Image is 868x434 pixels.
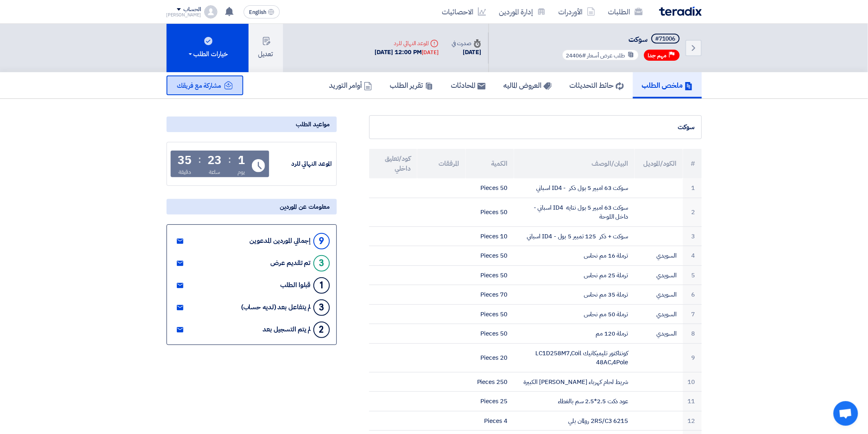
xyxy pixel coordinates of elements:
a: الاحصائيات [436,2,493,21]
a: المحادثات [442,72,495,98]
td: 8 [683,324,701,344]
div: 2 [313,322,330,338]
td: 25 Pieces [466,392,514,411]
a: ملخص الطلب [633,72,702,98]
div: [DATE] [452,48,481,57]
span: مشاركة مع فريقك [177,81,222,91]
th: البيان/الوصف [514,149,635,178]
a: إدارة الموردين [493,2,552,21]
div: 3 [313,255,330,272]
h5: تقرير الطلب [390,80,433,90]
td: 50 Pieces [466,324,514,344]
div: إجمالي الموردين المدعوين [250,237,311,245]
span: طلب عرض أسعار [587,51,626,60]
a: أوامر التوريد [320,72,381,98]
td: 1 [683,178,701,198]
div: معلومات عن الموردين [167,199,337,215]
th: الكود/الموديل [635,149,683,178]
div: مواعيد الطلب [167,116,337,132]
h5: أوامر التوريد [329,80,372,90]
td: 50 Pieces [466,178,514,198]
td: 10 [683,372,701,392]
div: الحساب [183,6,201,13]
div: 3 [313,299,330,316]
div: ساعة [209,168,221,176]
div: يوم [238,168,245,176]
div: 1 [238,155,245,166]
td: سوكت 63 امبير 5 بول نتايه ID4 اسباني - داخل اللوحة [514,198,635,226]
button: English [244,5,280,18]
a: تقرير الطلب [381,72,442,98]
td: 50 Pieces [466,198,514,226]
span: سوكت [629,34,648,45]
div: صدرت في [452,39,481,48]
div: [DATE] [422,48,439,57]
td: 50 Pieces [466,246,514,266]
div: 23 [208,155,222,166]
td: 70 Pieces [466,285,514,305]
div: [PERSON_NAME] [167,13,201,17]
td: 4 [683,246,701,266]
div: دقيقة [178,168,191,176]
td: 250 Pieces [466,372,514,392]
div: سوكت [376,122,695,132]
td: عود دكت 2.5*2.5 سم بالغطاء [514,392,635,411]
th: # [683,149,701,178]
td: سوكت 63 امبير 5 بول ذكر - ID4 اسباني [514,178,635,198]
div: قبلوا الطلب [281,281,311,289]
button: خيارات الطلب [167,24,249,72]
h5: حائط التحديثات [570,80,624,90]
h5: ملخص الطلب [642,80,693,90]
img: profile_test.png [204,5,217,18]
td: 10 Pieces [466,226,514,246]
span: #24406 [566,51,586,60]
td: 11 [683,392,701,411]
a: العروض الماليه [495,72,561,98]
h5: العروض الماليه [504,80,552,90]
td: ترملة 120 مم [514,324,635,344]
td: السويدي [635,285,683,305]
a: Open chat [834,401,858,426]
th: كود/تعليق داخلي [369,149,418,178]
th: الكمية [466,149,514,178]
th: المرفقات [417,149,466,178]
div: 9 [313,233,330,249]
td: شريط لحام كهرباء [PERSON_NAME] الكبيرة [514,372,635,392]
button: تعديل [249,24,283,72]
a: حائط التحديثات [561,72,633,98]
td: السويدي [635,304,683,324]
div: 1 [313,277,330,294]
span: مهم جدا [648,52,667,59]
div: لم يتم التسجيل بعد [263,326,311,333]
h5: سوكت [560,34,681,45]
div: خيارات الطلب [187,49,228,59]
td: كونتاكتور تليميكانيك LC1D258M7,Coil 48AC,4Pole [514,343,635,372]
div: : [198,152,201,167]
td: ترملة 35 مم نحاس [514,285,635,305]
a: الأوردرات [552,2,602,21]
td: 5 [683,265,701,285]
div: : [228,152,231,167]
td: السويدي [635,324,683,344]
td: 2RS/C3 6215 رولمان بلي [514,411,635,431]
div: #71006 [656,36,676,42]
img: Teradix logo [659,7,702,16]
td: ترملة 50 مم نحاس [514,304,635,324]
td: ترملة 25 مم نحاس [514,265,635,285]
div: الموعد النهائي للرد [271,159,332,169]
td: 9 [683,343,701,372]
td: 3 [683,226,701,246]
td: ترملة 16 مم نحاس [514,246,635,266]
a: الطلبات [602,2,649,21]
td: سوكت + ذكر 125 تمبير 5 بول - ID4 اسباني [514,226,635,246]
div: الموعد النهائي للرد [375,39,439,48]
td: السويدي [635,246,683,266]
td: 2 [683,198,701,226]
div: [DATE] 12:00 PM [375,48,439,57]
div: 35 [178,155,192,166]
td: 7 [683,304,701,324]
td: 6 [683,285,701,305]
td: 20 Pieces [466,343,514,372]
td: 4 Pieces [466,411,514,431]
td: 12 [683,411,701,431]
